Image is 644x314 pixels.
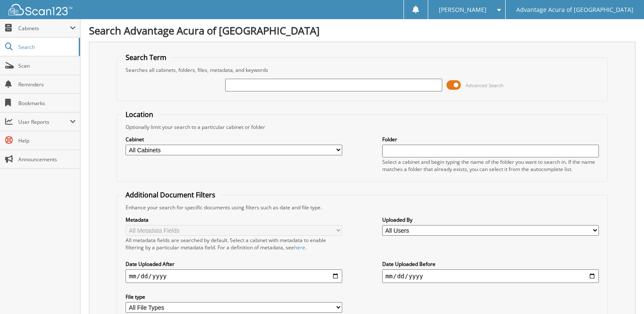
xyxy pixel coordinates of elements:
[121,123,603,131] div: Optionally limit your search to a particular cabinet or folder
[439,7,487,12] span: [PERSON_NAME]
[382,216,599,223] label: Uploaded By
[516,7,633,12] span: Advantage Acura of [GEOGRAPHIC_DATA]
[9,4,72,15] img: scan123-logo-white.svg
[382,269,599,283] input: end
[18,100,76,107] span: Bookmarks
[294,244,305,251] a: here
[126,260,342,268] label: Date Uploaded After
[126,237,342,251] div: All metadata fields are searched by default. Select a cabinet with metadata to enable filtering b...
[466,82,504,88] span: Advanced Search
[18,43,74,51] span: Search
[18,81,76,88] span: Reminders
[382,136,599,143] label: Folder
[121,190,220,200] legend: Additional Document Filters
[126,136,342,143] label: Cabinet
[18,118,70,126] span: User Reports
[382,158,599,173] div: Select a cabinet and begin typing the name of the folder you want to search in. If the name match...
[18,62,76,69] span: Scan
[126,293,342,300] label: File type
[382,260,599,268] label: Date Uploaded Before
[121,53,171,62] legend: Search Term
[126,269,342,283] input: start
[18,25,70,32] span: Cabinets
[121,66,603,74] div: Searches all cabinets, folders, files, metadata, and keywords
[18,137,76,144] span: Help
[89,23,635,37] h1: Search Advantage Acura of [GEOGRAPHIC_DATA]
[121,204,603,211] div: Enhance your search for specific documents using filters such as date and file type.
[121,110,157,119] legend: Location
[18,156,76,163] span: Announcements
[126,216,342,223] label: Metadata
